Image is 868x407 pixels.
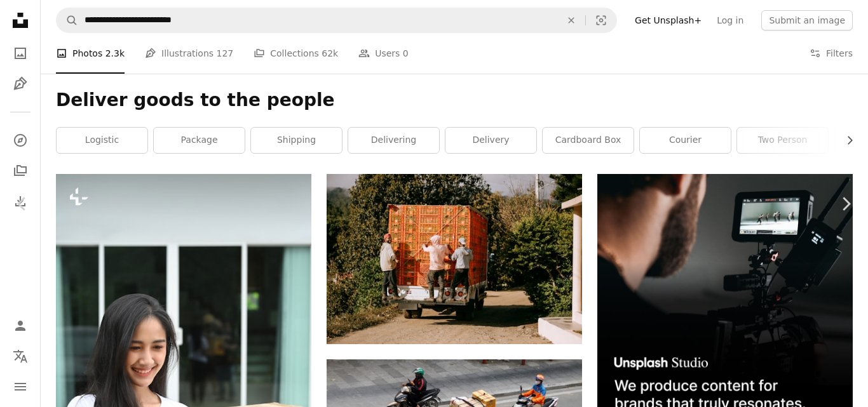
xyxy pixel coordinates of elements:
button: Clear [557,8,585,32]
a: shipping [251,128,342,153]
button: Visual search [586,8,616,32]
a: Illustrations 127 [145,33,233,74]
h1: Deliver goods to the people [56,89,853,112]
button: Menu [8,374,33,399]
a: cardboard box [543,128,634,153]
button: Language [8,344,33,369]
a: Next [824,143,868,265]
a: Portrait young woman receiving parcel from delivery man at the door. [56,359,311,371]
span: 0 [403,46,409,60]
button: Filters [810,33,853,74]
a: Photos [8,41,33,66]
a: Explore [8,128,33,153]
a: package [154,128,245,153]
img: A group of people unloading a large box on the back of a truck [327,174,582,344]
form: Find visuals sitewide [56,8,617,33]
a: A group of people unloading a large box on the back of a truck [327,253,582,264]
a: Illustrations [8,71,33,97]
button: Submit an image [761,10,853,30]
a: Get Unsplash+ [627,10,709,30]
a: Log in [709,10,751,30]
a: Users 0 [358,33,409,74]
a: Collections 62k [254,33,338,74]
button: Search Unsplash [57,8,78,32]
button: scroll list to the right [838,128,853,153]
a: logistic [57,128,147,153]
a: Log in / Sign up [8,313,33,338]
a: delivering [348,128,439,153]
a: delivery [445,128,536,153]
span: 62k [322,46,338,60]
span: 127 [217,46,234,60]
a: two person [737,128,828,153]
a: courier [640,128,731,153]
